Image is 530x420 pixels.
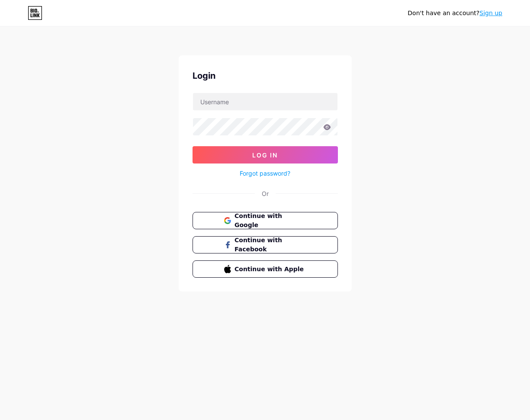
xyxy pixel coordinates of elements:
div: Don't have an account? [408,9,502,18]
span: Log In [252,151,278,159]
div: Login [193,69,338,82]
a: Forgot password? [240,169,290,178]
button: Log In [193,146,338,164]
div: Or [262,189,269,198]
span: Continue with Apple [234,265,306,274]
input: Username [193,93,337,110]
button: Continue with Google [193,212,338,229]
span: Continue with Facebook [234,236,306,254]
a: Sign up [479,10,502,16]
button: Continue with Apple [193,260,338,278]
span: Continue with Google [234,212,306,230]
button: Continue with Facebook [193,236,338,253]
